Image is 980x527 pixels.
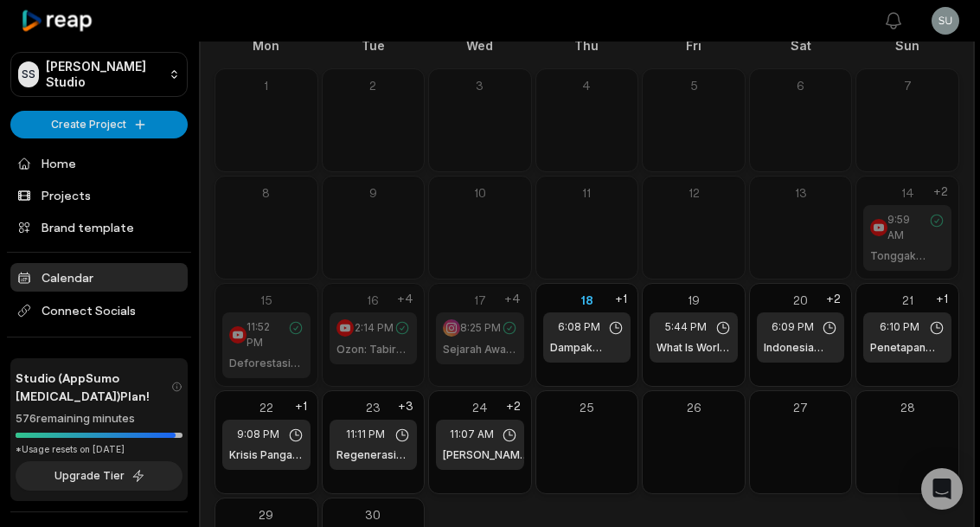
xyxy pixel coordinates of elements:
div: *Usage resets on [DATE] [16,443,183,456]
button: Upgrade Tier [16,461,183,491]
div: 22 [222,398,311,416]
span: 9:08 PM [237,427,279,442]
div: 2 [330,76,418,94]
a: Brand template [10,213,188,241]
div: 6 [757,76,845,94]
div: 15 [222,291,311,309]
div: 11 [543,183,631,202]
div: Mon [215,36,318,55]
h1: What Is World Car Free Day? [657,340,731,356]
p: [PERSON_NAME] Studio [46,59,162,90]
div: Fri [642,36,746,55]
h1: Regenerasi Petani Muda Penting! - Hari Tani Nasional [DATE] [336,447,411,463]
span: 11:52 PM [247,319,288,350]
span: 11:11 PM [346,427,385,442]
div: 7 [863,76,951,94]
div: 4 [543,76,631,94]
div: 576 remaining minutes [16,410,183,427]
button: Create Project [10,111,188,138]
div: 18 [543,291,631,309]
span: 6:09 PM [772,319,814,335]
div: 12 [650,183,738,202]
div: 8 [222,183,311,202]
h1: Indonesia Poros Maritim Dunia - Hari Maritim Nasional [DATE] [764,340,838,356]
div: Sat [749,36,853,55]
div: Open Intercom Messenger [921,468,963,510]
div: 3 [436,76,524,94]
h1: Deforestasi dan Dampaknya pada Ozon - Kok Bisa? [229,356,304,371]
div: 19 [650,291,738,309]
h1: [PERSON_NAME] untuk Masa Depan Sehat [443,447,529,463]
span: 6:10 PM [880,319,919,335]
div: 14 [863,183,951,202]
span: Studio (AppSumo [MEDICAL_DATA]) Plan! [16,369,171,405]
h1: Sejarah Awal Hari Maritim Nasional [443,342,517,357]
span: 8:25 PM [460,320,501,336]
div: Thu [535,36,639,55]
span: Connect Socials [10,295,188,326]
h1: Penetapan Hari Maritim Nasional - Hari Maritim Nasional [DATE] [870,340,945,356]
span: 9:59 AM [887,212,929,243]
div: Tue [322,36,426,55]
h1: Tonggak Sejarah Kerjasama Global [870,248,945,264]
div: 1 [222,76,311,94]
a: Home [10,149,188,177]
div: SS [18,61,39,87]
div: 10 [436,183,524,202]
div: 9 [330,183,418,202]
div: 17 [436,291,524,309]
span: 6:08 PM [558,319,600,335]
a: Projects [10,181,188,209]
span: 5:44 PM [665,319,707,335]
span: 11:07 AM [450,427,494,442]
span: 2:14 PM [355,320,394,336]
div: 16 [330,291,418,309]
div: Sun [855,36,959,55]
div: 13 [757,183,845,202]
div: 5 [650,76,738,94]
div: 23 [330,398,418,416]
h1: Dampak Deklarasi Juanda - Hari Maritim Nasional [DATE] [550,340,625,356]
div: 20 [757,291,845,309]
a: Calendar [10,263,188,292]
div: Wed [428,36,532,55]
h1: Krisis Pangan dan Dampaknya - Hari Tani Nasional [DATE] [229,447,304,463]
div: 24 [436,398,524,416]
div: 21 [863,291,951,309]
h1: Ozon: Tabir [PERSON_NAME] Bumi - Hari Ozon [DATE] [336,342,423,357]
